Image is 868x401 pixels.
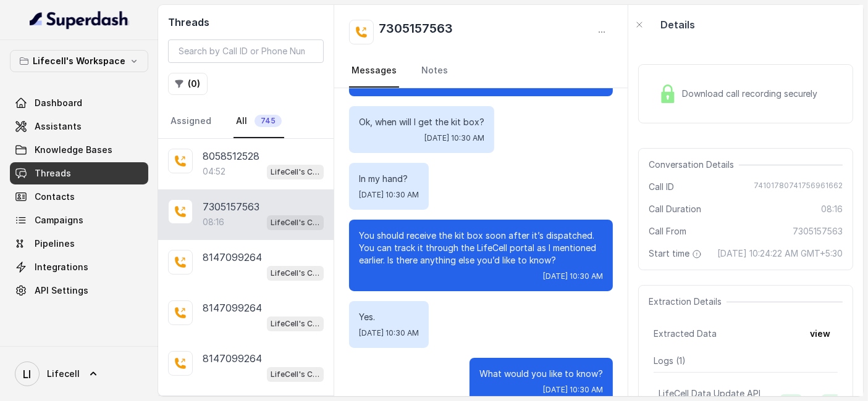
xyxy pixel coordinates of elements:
[35,214,83,226] span: Campaigns
[10,256,148,278] a: Integrations
[203,165,225,178] p: 04:52
[659,387,761,400] p: LifeCell Data Update API
[682,88,823,100] span: Download call recording securely
[649,296,727,308] span: Extraction Details
[660,17,695,32] p: Details
[203,300,262,315] p: 8147099264
[359,311,419,323] p: Yes.
[359,116,484,128] p: Ok, when will I get the kit box?
[35,167,71,180] span: Threads
[35,144,112,156] span: Knowledge Bases
[10,233,148,255] a: Pipelines
[10,357,148,391] a: Lifecell
[203,149,259,163] p: 8058512528
[349,54,399,88] a: Messages
[168,15,324,30] h2: Threads
[30,10,129,30] img: light.svg
[203,216,224,228] p: 08:16
[649,181,674,193] span: Call ID
[271,217,320,229] p: LifeCell's Call Assistant
[23,368,32,381] text: LI
[47,368,80,380] span: Lifecell
[35,191,75,203] span: Contacts
[203,250,262,265] p: 8147099264
[359,173,419,185] p: In my hand?
[654,328,717,340] span: Extracted Data
[649,225,686,238] span: Call From
[10,139,148,161] a: Knowledge Bases
[168,73,208,95] button: (0)
[419,54,450,88] a: Notes
[793,225,843,238] span: 7305157563
[649,247,704,260] span: Start time
[717,247,843,260] span: [DATE] 10:24:22 AM GMT+5:30
[10,209,148,231] a: Campaigns
[359,328,419,338] span: [DATE] 10:30 AM
[203,351,262,366] p: 8147099264
[168,105,324,138] nav: Tabs
[10,186,148,208] a: Contacts
[255,115,282,127] span: 745
[33,54,125,68] p: Lifecell's Workspace
[35,120,82,133] span: Assistants
[424,133,484,143] span: [DATE] 10:30 AM
[543,271,603,281] span: [DATE] 10:30 AM
[271,368,320,381] p: LifeCell's Call Assistant
[659,85,677,103] img: Lock Icon
[234,105,284,138] a: All745
[10,92,148,114] a: Dashboard
[35,238,75,250] span: Pipelines
[821,203,843,215] span: 08:16
[168,39,324,63] input: Search by Call ID or Phone Number
[271,166,320,178] p: LifeCell's Call Assistant
[379,20,453,44] h2: 7305157563
[271,318,320,330] p: LifeCell's Call Assistant
[10,279,148,302] a: API Settings
[35,261,88,273] span: Integrations
[754,181,843,193] span: 74101780741756961662
[649,203,701,215] span: Call Duration
[35,97,82,109] span: Dashboard
[35,284,88,297] span: API Settings
[271,267,320,279] p: LifeCell's Call Assistant
[479,368,603,380] p: What would you like to know?
[654,355,838,367] p: Logs ( 1 )
[543,385,603,395] span: [DATE] 10:30 AM
[168,105,214,138] a: Assigned
[349,54,612,88] nav: Tabs
[803,323,838,345] button: view
[10,50,148,72] button: Lifecell's Workspace
[359,229,602,267] p: You should receive the kit box soon after it’s dispatched. You can track it through the LifeCell ...
[10,162,148,184] a: Threads
[649,159,739,171] span: Conversation Details
[203,199,259,214] p: 7305157563
[10,115,148,138] a: Assistants
[359,190,419,200] span: [DATE] 10:30 AM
